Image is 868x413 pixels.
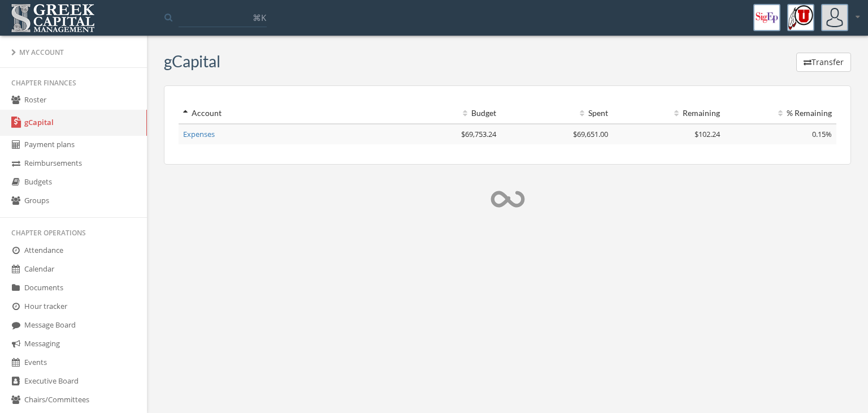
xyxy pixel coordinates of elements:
[461,129,496,139] span: $69,753.24
[573,129,608,139] span: $69,651.00
[183,129,215,139] a: Expenses
[253,12,266,23] span: ⌘K
[617,107,720,119] div: Remaining
[695,129,720,139] span: $102.24
[393,107,496,119] div: Budget
[729,107,832,119] div: % Remaining
[164,53,220,70] h3: gCapital
[11,48,136,57] div: My Account
[505,107,608,119] div: Spent
[812,129,832,139] span: 0.15%
[796,53,851,72] button: Transfer
[183,107,384,119] div: Account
